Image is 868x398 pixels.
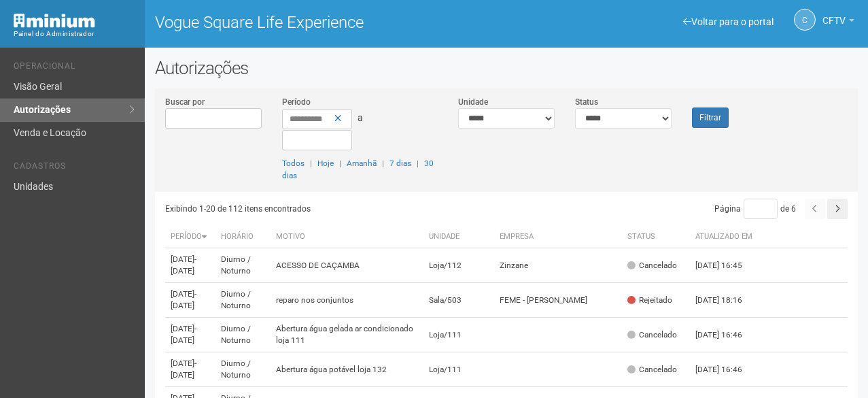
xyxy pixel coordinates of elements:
h2: Autorizações [155,58,858,78]
td: [DATE] 16:45 [690,248,765,283]
a: Voltar para o portal [683,16,774,27]
th: Unidade [423,226,494,248]
a: Todos [282,159,305,168]
div: Painel do Administrador [14,28,135,40]
td: [DATE] [165,352,215,387]
div: Rejeitado [627,295,672,306]
td: [DATE] [165,283,215,318]
div: Cancelado [627,260,677,271]
td: Loja/112 [423,248,494,283]
th: Motivo [271,226,423,248]
td: Loja/111 [423,352,494,387]
td: Diurno / Noturno [215,283,271,318]
th: Status [622,226,690,248]
td: ACESSO DE CAÇAMBA [271,248,423,283]
label: Status [575,96,598,108]
a: Hoje [317,159,334,168]
td: Diurno / Noturno [215,352,271,387]
span: CFTV [822,2,846,26]
span: | [417,159,419,168]
span: Página de 6 [714,204,796,214]
img: Minium [14,14,95,28]
a: C [794,9,816,31]
label: Período [282,96,311,108]
td: [DATE] [165,318,215,352]
th: Empresa [494,226,623,248]
a: CFTV [822,17,854,28]
td: reparo nos conjuntos [271,283,423,318]
a: Amanhã [347,159,377,168]
a: 7 dias [389,159,411,168]
td: Zinzane [494,248,623,283]
div: Cancelado [627,329,677,341]
span: | [310,159,312,168]
span: - [DATE] [171,324,196,345]
button: Filtrar [692,107,729,128]
li: Cadastros [14,161,135,176]
th: Atualizado em [690,226,765,248]
td: Diurno / Noturno [215,318,271,352]
span: a [358,112,363,123]
label: Buscar por [165,96,205,108]
div: Exibindo 1-20 de 112 itens encontrados [165,199,509,219]
td: Abertura água gelada ar condicionado loja 111 [271,318,423,352]
th: Período [165,226,215,248]
label: Unidade [458,96,488,108]
td: Loja/111 [423,318,494,352]
div: Cancelado [627,364,677,376]
th: Horário [215,226,271,248]
li: Operacional [14,61,135,76]
span: | [382,159,384,168]
td: [DATE] [165,248,215,283]
td: Sala/503 [423,283,494,318]
span: - [DATE] [171,254,196,276]
span: | [339,159,341,168]
td: [DATE] 16:46 [690,318,765,352]
td: [DATE] 18:16 [690,283,765,318]
h1: Vogue Square Life Experience [155,14,496,31]
span: - [DATE] [171,359,196,380]
td: Abertura água potável loja 132 [271,352,423,387]
span: - [DATE] [171,289,196,310]
td: Diurno / Noturno [215,248,271,283]
td: [DATE] 16:46 [690,352,765,387]
td: FEME - [PERSON_NAME] [494,283,623,318]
